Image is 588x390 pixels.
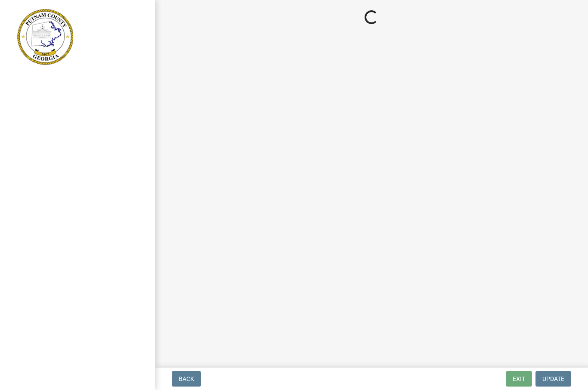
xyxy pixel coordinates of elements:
[542,375,564,382] span: Update
[179,375,194,382] span: Back
[535,371,571,387] button: Update
[172,371,201,387] button: Back
[506,371,532,387] button: Exit
[17,9,73,65] img: Putnam County, Georgia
